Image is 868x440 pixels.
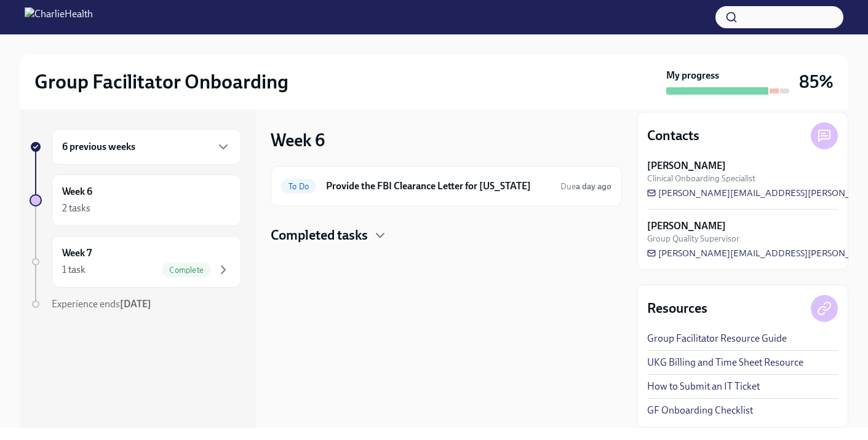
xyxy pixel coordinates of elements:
[34,69,289,94] h2: Group Facilitator Onboarding
[52,129,241,165] div: 6 previous weeks
[62,140,135,154] h6: 6 previous weeks
[647,127,699,145] h4: Contacts
[647,233,739,245] span: Group Quality Supervisor
[647,299,707,318] h4: Resources
[560,181,611,192] span: Due
[647,380,760,393] a: How to Submit an IT Ticket
[647,356,803,369] a: UKG Billing and Time Sheet Resource
[281,182,316,191] span: To Do
[30,236,241,288] a: Week 71 taskComplete
[52,298,151,310] span: Experience ends
[25,7,93,27] img: CharlieHealth
[576,181,611,192] strong: a day ago
[120,298,151,310] strong: [DATE]
[271,226,368,245] h4: Completed tasks
[271,129,325,151] h3: Week 6
[647,219,726,233] strong: [PERSON_NAME]
[30,175,241,226] a: Week 62 tasks
[647,404,753,417] a: GF Onboarding Checklist
[281,176,611,196] a: To DoProvide the FBI Clearance Letter for [US_STATE]Duea day ago
[647,173,755,184] span: Clinical Onboarding Specialist
[162,265,211,275] span: Complete
[326,179,551,193] h6: Provide the FBI Clearance Letter for [US_STATE]
[799,71,834,93] h3: 85%
[666,69,719,82] strong: My progress
[647,332,787,345] a: Group Facilitator Resource Guide
[62,263,86,277] div: 1 task
[647,159,726,173] strong: [PERSON_NAME]
[271,226,622,245] div: Completed tasks
[62,185,92,198] h6: Week 6
[62,202,90,215] div: 2 tasks
[62,246,92,260] h6: Week 7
